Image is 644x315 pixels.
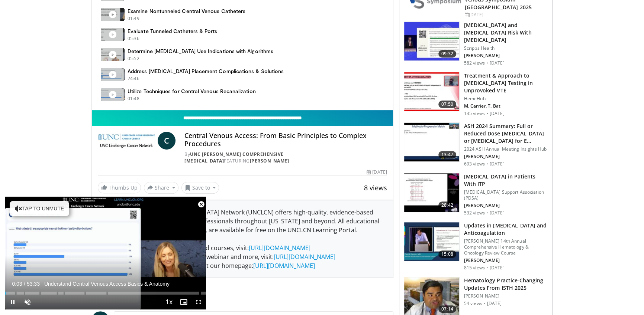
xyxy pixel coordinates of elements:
button: Tap to unmute [10,201,69,216]
p: [PERSON_NAME] 14th Annual Comprehensive Hematology & Oncology Review Course [464,238,548,256]
span: 53:33 [27,281,40,287]
p: 135 views [464,111,485,117]
div: · [486,265,488,271]
div: The UNC [PERSON_NAME] [MEDICAL_DATA] Network (UNCLCN) offers high-quality, evidence-based oncolog... [92,200,393,278]
img: 11abbcd4-a476-4be7-920b-41eb594d8390.150x105_q85_crop-smart_upscale.jpg [404,22,459,60]
span: 0:03 [12,281,22,287]
a: [PERSON_NAME] [250,158,289,164]
p: [PERSON_NAME] [464,53,548,59]
button: Playback Rate [161,295,176,309]
span: 8 views [364,183,387,192]
p: 24:46 [128,75,139,82]
span: 28:42 [438,201,456,209]
p: M. Carrier, T. Bat [464,103,548,109]
a: 15:08 Updates in [MEDICAL_DATA] and Anticoagulation [PERSON_NAME] 14th Annual Comprehensive Hemat... [404,222,548,271]
h3: Treatment & Approach to [MEDICAL_DATA] Testing in Unprovoked VTE [464,72,548,94]
a: [URL][DOMAIN_NAME] [253,262,315,270]
button: Pause [5,295,20,309]
a: C [158,132,176,150]
h3: [MEDICAL_DATA] in Patients With ITP [464,173,548,188]
h4: Address [MEDICAL_DATA] Placement Complications & Solutions [128,68,284,75]
p: [DATE] [490,265,505,271]
p: 05:52 [128,55,139,62]
p: [DATE] [490,161,505,167]
div: By FEATURING [184,151,387,164]
p: 54 views [464,301,482,306]
a: Thumbs Up [98,182,141,193]
h4: Central Venous Access: From Basic Principles to Complex Procedures [184,132,387,148]
span: / [24,281,25,287]
p: 01:49 [128,15,139,22]
p: [MEDICAL_DATA] Support Association (PDSA) [464,189,548,201]
h3: Updates in [MEDICAL_DATA] and Anticoagulation [464,222,548,237]
p: [PERSON_NAME] [464,154,548,160]
p: 01:48 [128,95,139,102]
span: Comments 0 [91,296,393,305]
a: 09:32 [MEDICAL_DATA] and [MEDICAL_DATA] Risk With [MEDICAL_DATA] Scripps Health [PERSON_NAME] 582... [404,22,548,66]
span: 07:14 [438,305,456,313]
p: [DATE] [490,60,505,66]
h3: Hematology Practice-Changing Updates From ISTH 2025 [464,277,548,292]
video-js: Video Player [5,197,206,310]
span: 07:50 [438,101,456,108]
img: UNC Lineberger Comprehensive Cancer Center [98,132,155,150]
h3: ASH 2024 Summary: Full or Reduced Dose [MEDICAL_DATA] or [MEDICAL_DATA] for E… [464,122,548,145]
span: Understand Central Venous Access Basics & Anatomy [44,280,170,287]
div: · [486,210,488,216]
a: 13:47 ASH 2024 Summary: Full or Reduced Dose [MEDICAL_DATA] or [MEDICAL_DATA] for E… 2024 ASH Ann... [404,122,548,167]
p: [DATE] [490,210,505,216]
div: [DATE] [465,12,546,18]
p: [PERSON_NAME] [464,257,548,263]
button: Save to [181,182,219,194]
img: efaeeaf5-7575-447a-9b58-b07eeedcb462.150x105_q85_crop-smart_upscale.jpg [404,222,459,261]
img: dc2bd16e-a494-4180-8cbb-d1a181f83b94.150x105_q85_crop-smart_upscale.jpg [404,173,459,212]
div: · [486,111,488,117]
a: [URL][DOMAIN_NAME] [274,253,335,261]
p: [PERSON_NAME] [464,293,548,299]
p: 693 views [464,161,485,167]
span: 13:47 [438,151,456,158]
div: · [486,161,488,167]
p: [PERSON_NAME] [464,203,548,209]
p: 582 views [464,60,485,66]
p: 2024 ASH Annual Meeting Insights Hub [464,146,548,152]
div: · [484,301,486,306]
h4: Determine [MEDICAL_DATA] Use Indications with Algorithms [128,48,273,55]
button: Share [144,182,178,194]
p: 05:36 [128,35,139,42]
button: Fullscreen [191,295,206,309]
img: 0d6002b7-34ed-456b-b5b5-ac6a00e536d5.150x105_q85_crop-smart_upscale.jpg [404,72,459,111]
button: Unmute [20,295,35,309]
p: Scripps Health [464,45,548,51]
div: · [486,60,488,66]
button: Close [194,197,209,212]
p: 532 views [464,210,485,216]
h4: Utilize Techniques for Central Venous Recanalization [128,88,256,95]
a: 07:50 Treatment & Approach to [MEDICAL_DATA] Testing in Unprovoked VTE HemeHub M. Carrier, T. Bat... [404,72,548,117]
a: UNC [PERSON_NAME] Comprehensive [MEDICAL_DATA] [184,151,284,164]
h4: Evaluate Tunneled Catheters & Ports [128,28,217,35]
p: [DATE] [490,111,505,117]
p: [DATE] [487,301,502,306]
a: [URL][DOMAIN_NAME] [249,244,310,252]
span: 15:08 [438,250,456,258]
p: 815 views [464,265,485,271]
div: [DATE] [367,169,387,175]
div: Progress Bar [5,292,206,295]
span: 09:32 [438,50,456,58]
h4: Examine Nontunneled Central Venous Catheters [128,8,245,14]
img: dd8e44d6-2f4c-4123-8596-d531240645ac.150x105_q85_crop-smart_upscale.jpg [404,123,459,161]
h3: [MEDICAL_DATA] and [MEDICAL_DATA] Risk With [MEDICAL_DATA] [464,22,548,44]
button: Enable picture-in-picture mode [176,295,191,309]
a: 28:42 [MEDICAL_DATA] in Patients With ITP [MEDICAL_DATA] Support Association (PDSA) [PERSON_NAME]... [404,173,548,216]
p: HemeHub [464,96,548,102]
